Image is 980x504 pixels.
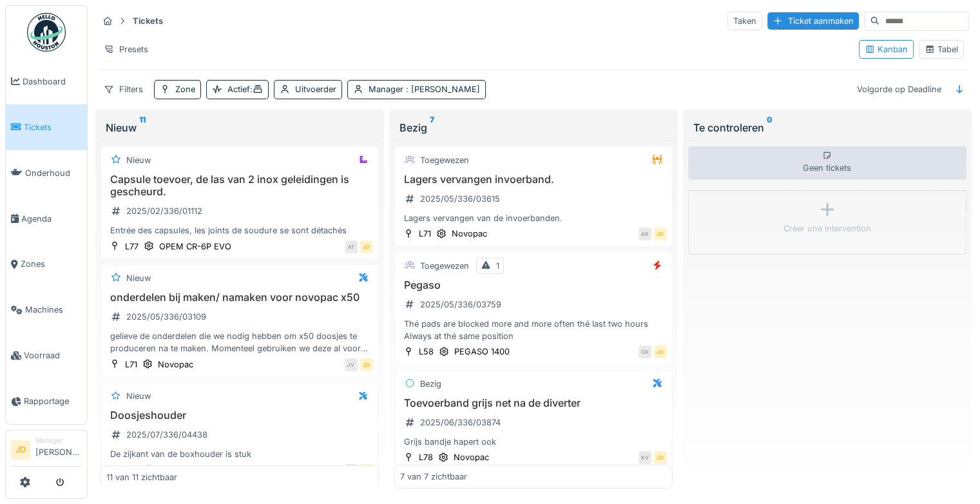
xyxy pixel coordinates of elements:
[6,242,87,287] a: Zones
[639,451,651,464] div: KV
[430,120,434,135] sup: 7
[126,311,206,323] div: 2025/05/336/03109
[6,287,87,333] a: Machines
[420,193,500,205] div: 2025/05/336/03615
[369,83,480,95] div: Manager
[106,330,373,354] div: gelieve de onderdelen die we nodig hebben om x50 doosjes te produceren na te maken. Momenteel geb...
[21,213,82,225] span: Agenda
[27,13,66,52] img: Badge_color-CXgf-gQk.svg
[496,260,499,272] div: 1
[654,228,667,240] div: JD
[452,228,487,240] div: Novopac
[345,358,358,371] div: JV
[639,228,651,240] div: AK
[106,120,374,135] div: Nieuw
[295,83,336,95] div: Uitvoerder
[125,464,139,476] div: L78
[865,43,908,55] div: Kanban
[400,212,667,224] div: Lagers vervangen van de invoerbanden.
[160,464,203,476] div: IMA C-900
[25,167,82,179] span: Onderhoud
[783,222,871,235] div: Créer une intervention
[419,345,434,358] div: L58
[126,205,202,217] div: 2025/02/336/01112
[420,416,501,429] div: 2025/06/336/03874
[400,279,667,291] h3: Pegaso
[6,104,87,150] a: Tickets
[6,150,87,196] a: Onderhoud
[400,318,667,342] div: Thé pads are blocked more and more often thé last two hours Always at thé same position
[360,358,373,371] div: JD
[98,40,154,59] div: Presets
[35,436,82,445] div: Manager
[125,358,137,371] div: L71
[400,173,667,186] h3: Lagers vervangen invoerband.
[639,345,651,358] div: CK
[345,464,358,477] div: KV
[106,173,373,198] h3: Capsule toevoer, de las van 2 inox geleidingen is gescheurd.
[420,298,501,311] div: 2025/05/336/03759
[925,43,958,55] div: Tabel
[767,120,773,135] sup: 0
[11,436,82,467] a: JD Manager[PERSON_NAME]
[126,429,207,441] div: 2025/07/336/04438
[6,333,87,378] a: Voorraad
[6,59,87,104] a: Dashboard
[727,12,762,30] div: Taken
[21,258,82,270] span: Zones
[106,409,373,422] h3: Doosjeshouder
[767,12,859,30] div: Ticket aanmaken
[23,75,82,88] span: Dashboard
[24,349,82,362] span: Voorraad
[400,397,667,409] h3: Toevoerband grijs net na de diverter
[403,84,480,94] span: : [PERSON_NAME]
[126,272,151,284] div: Nieuw
[420,260,469,272] div: Toegewezen
[175,83,195,95] div: Zone
[399,120,668,135] div: Bezig
[126,390,151,402] div: Nieuw
[454,345,510,358] div: PEGASO 1400
[6,196,87,242] a: Agenda
[419,451,433,463] div: L78
[106,224,373,237] div: Entrée des capsules, les joints de soudure se sont détachés
[227,83,263,95] div: Actief
[24,395,82,407] span: Rapportage
[24,121,82,133] span: Tickets
[345,240,358,253] div: AT
[360,240,373,253] div: JD
[454,451,489,463] div: Novopac
[419,228,431,240] div: L71
[851,80,947,99] div: Volgorde op Deadline
[11,440,30,460] li: JD
[420,378,441,390] div: Bezig
[106,448,373,460] div: De zijkant van de boxhouder is stuk
[106,470,177,483] div: 11 van 11 zichtbaar
[106,291,373,304] h3: onderdelen bij maken/ namaken voor novopac x50
[25,304,82,316] span: Machines
[654,345,667,358] div: JD
[250,84,263,94] span: :
[688,146,966,180] div: Geen tickets
[400,436,667,448] div: Grijs bandje hapert ook
[139,120,146,135] sup: 11
[35,436,82,463] li: [PERSON_NAME]
[158,358,193,371] div: Novopac
[98,80,149,99] div: Filters
[400,470,467,483] div: 7 van 7 zichtbaar
[126,154,151,166] div: Nieuw
[693,120,961,135] div: Te controleren
[128,15,168,27] strong: Tickets
[6,378,87,424] a: Rapportage
[654,451,667,464] div: JD
[125,240,139,253] div: L77
[420,154,469,166] div: Toegewezen
[360,464,373,477] div: JD
[159,240,231,253] div: OPEM CR-6P EVO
